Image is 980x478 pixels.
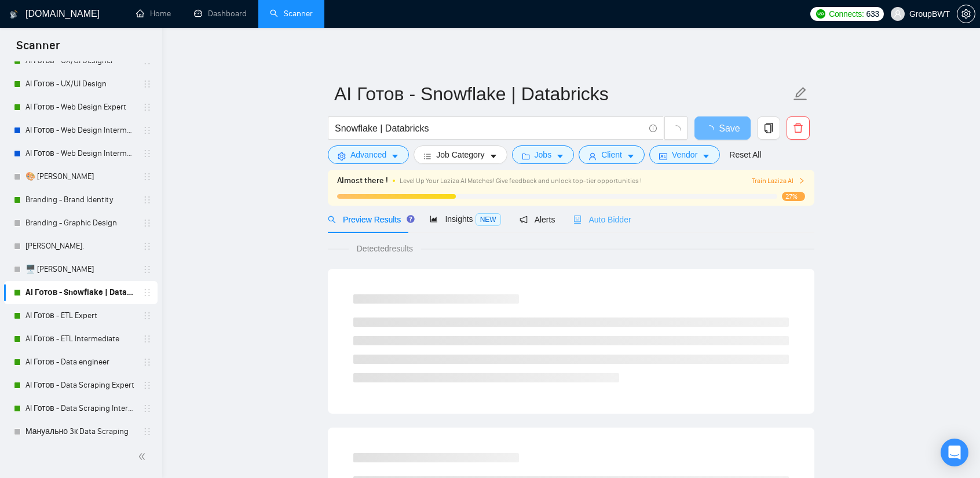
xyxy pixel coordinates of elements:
span: holder [142,381,152,390]
span: holder [142,404,152,413]
img: logo [10,5,18,24]
button: folderJobscaret-down [512,145,575,164]
span: Job Category [436,148,484,161]
a: Reset All [729,148,761,161]
span: holder [142,242,152,251]
a: homeHome [136,9,171,19]
span: caret-down [702,152,710,160]
span: holder [142,172,152,181]
a: [PERSON_NAME]. [25,235,136,258]
span: copy [758,123,780,133]
button: copy [757,116,780,140]
span: caret-down [391,152,399,160]
a: Branding - Graphic Design [25,211,136,235]
button: userClientcaret-down [579,145,645,164]
span: edit [793,86,808,101]
span: holder [142,149,152,158]
a: Branding - Brand Identity [25,188,136,211]
span: Scanner [7,37,69,61]
span: holder [142,288,152,297]
a: AI Готов - ETL Intermediate [25,327,136,351]
a: AI Готов - Snowflake | Databricks [25,281,136,304]
a: AI Готов - Web Design Intermediate минус Development [25,142,136,165]
span: delete [787,123,809,133]
span: info-circle [649,125,657,132]
span: right [798,177,805,184]
span: user [894,10,902,18]
button: Train Laziza AI [752,176,805,187]
span: Jobs [535,148,552,161]
button: settingAdvancedcaret-down [328,145,409,164]
span: Alerts [520,215,555,224]
a: setting [957,9,975,19]
button: Save [694,116,751,140]
span: 27% [782,192,805,201]
span: Detected results [349,242,421,255]
span: holder [142,103,152,112]
a: AI Готов - Data engineer [25,351,136,374]
span: holder [142,265,152,274]
a: 🎨 [PERSON_NAME] [25,165,136,188]
span: loading [705,125,719,134]
a: AI Готов - Web Design Intermediate минус Developer [25,119,136,142]
span: idcard [659,152,667,160]
span: robot [573,216,582,224]
span: folder [522,152,530,160]
span: area-chart [430,215,438,223]
span: caret-down [556,152,564,160]
span: Save [719,121,740,136]
a: AI Готов - Web Design Expert [25,96,136,119]
span: Vendor [672,148,697,161]
input: Search Freelance Jobs... [335,121,644,136]
span: NEW [476,213,501,226]
a: AI Готов - Data Scraping Intermediate [25,397,136,420]
span: Level Up Your Laziza AI Matches! Give feedback and unlock top-tier opportunities ! [400,177,642,185]
span: Almost there ! [337,174,388,187]
img: upwork-logo.png [816,9,825,19]
span: double-left [138,451,149,462]
span: holder [142,311,152,320]
div: Tooltip anchor [405,214,416,224]
a: dashboardDashboard [194,9,247,19]
span: user [588,152,597,160]
span: 633 [866,8,879,20]
button: barsJob Categorycaret-down [414,145,507,164]
span: loading [671,125,681,136]
a: AI Готов - Data Scraping Expert [25,374,136,397]
span: Advanced [350,148,386,161]
input: Scanner name... [334,79,791,108]
span: holder [142,357,152,367]
span: Insights [430,214,500,224]
span: caret-down [627,152,635,160]
span: caret-down [489,152,498,160]
span: holder [142,427,152,436]
span: holder [142,79,152,89]
a: AI Готов - ETL Expert [25,304,136,327]
span: holder [142,218,152,228]
span: holder [142,195,152,205]
a: searchScanner [270,9,313,19]
a: 🖥️ [PERSON_NAME] [25,258,136,281]
a: AI Готов - UX/UI Design [25,72,136,96]
a: Мануально 3к Data Scraping [25,420,136,443]
div: Open Intercom Messenger [941,439,968,466]
button: idcardVendorcaret-down [649,145,720,164]
span: Connects: [829,8,864,20]
button: setting [957,5,975,23]
span: Preview Results [328,215,411,224]
span: holder [142,126,152,135]
span: bars [423,152,432,160]
span: search [328,216,336,224]
span: Auto Bidder [573,215,631,224]
span: notification [520,216,528,224]
span: setting [338,152,346,160]
span: Client [601,148,622,161]
button: delete [787,116,810,140]
span: holder [142,334,152,344]
span: setting [957,9,975,19]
